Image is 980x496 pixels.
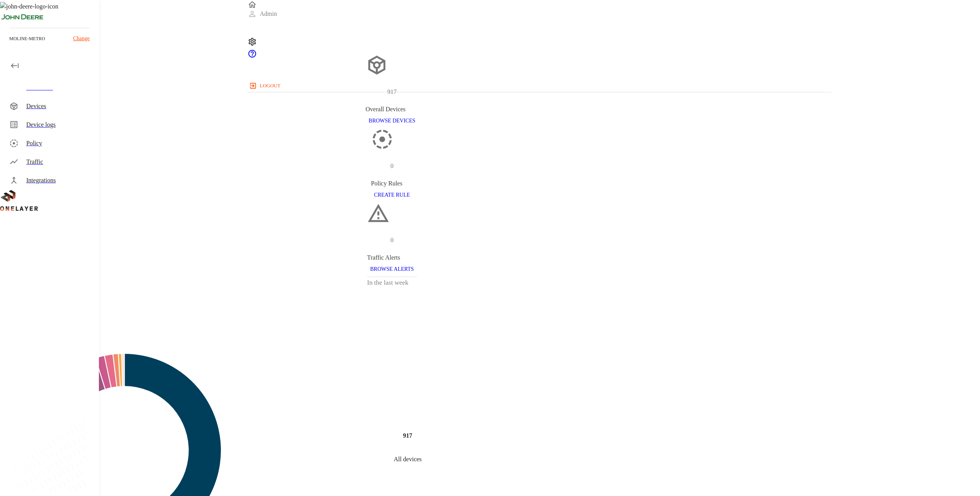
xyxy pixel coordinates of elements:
[365,117,418,124] a: BROWSE DEVICES
[367,262,417,277] button: BROWSE ALERTS
[365,105,418,114] div: Overall Devices
[394,455,421,464] p: All devices
[367,277,417,289] h3: In the last week
[248,53,257,59] a: onelayer-support
[391,236,394,245] p: 0
[403,431,412,440] h4: 917
[391,161,394,171] p: 0
[248,80,284,92] button: logout
[371,188,413,202] button: CREATE RULE
[260,9,277,19] p: Admin
[371,191,413,198] a: CREATE RULE
[367,265,417,272] a: BROWSE ALERTS
[371,179,413,188] div: Policy Rules
[248,80,832,92] a: logout
[248,53,257,59] span: Support Portal
[365,114,418,128] button: BROWSE DEVICES
[367,253,417,262] div: Traffic Alerts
